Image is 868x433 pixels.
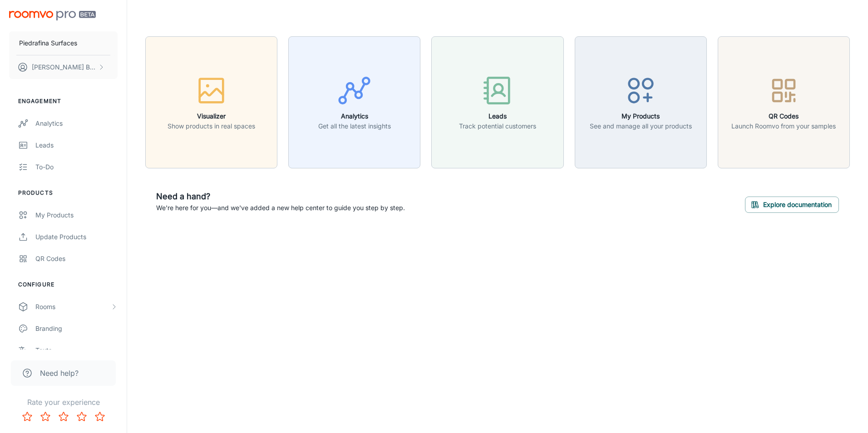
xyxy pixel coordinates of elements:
[288,36,420,168] button: AnalyticsGet all the latest insights
[590,121,692,131] p: See and manage all your products
[35,162,118,172] div: To-do
[32,62,96,72] p: [PERSON_NAME] Bloom
[35,210,118,220] div: My Products
[318,121,391,131] p: Get all the latest insights
[431,97,563,106] a: LeadsTrack potential customers
[35,118,118,128] div: Analytics
[168,121,255,131] p: Show products in real spaces
[9,11,96,20] img: Roomvo PRO Beta
[718,97,850,106] a: QR CodesLaunch Roomvo from your samples
[35,254,118,264] div: QR Codes
[318,111,391,121] h6: Analytics
[459,111,536,121] h6: Leads
[575,36,707,168] button: My ProductsSee and manage all your products
[731,121,836,131] p: Launch Roomvo from your samples
[9,31,118,55] button: Piedrafina Surfaces
[459,121,536,131] p: Track potential customers
[145,36,277,168] button: VisualizerShow products in real spaces
[19,38,77,48] p: Piedrafina Surfaces
[745,197,839,213] button: Explore documentation
[35,232,118,242] div: Update Products
[431,36,563,168] button: LeadsTrack potential customers
[168,111,255,121] h6: Visualizer
[731,111,836,121] h6: QR Codes
[590,111,692,121] h6: My Products
[35,140,118,150] div: Leads
[575,97,707,106] a: My ProductsSee and manage all your products
[718,36,850,168] button: QR CodesLaunch Roomvo from your samples
[9,55,118,79] button: [PERSON_NAME] Bloom
[288,97,420,106] a: AnalyticsGet all the latest insights
[156,190,405,203] h6: Need a hand?
[745,200,839,209] a: Explore documentation
[156,203,405,213] p: We're here for you—and we've added a new help center to guide you step by step.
